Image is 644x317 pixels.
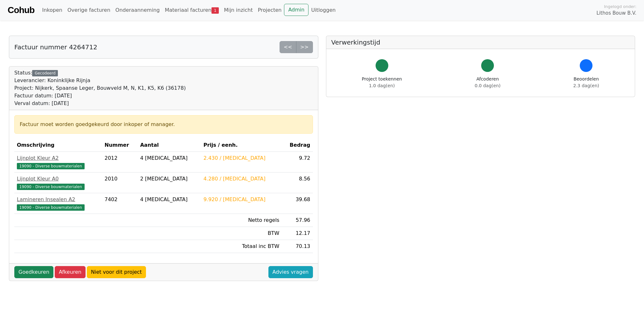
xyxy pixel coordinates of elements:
div: Lijnplot Kleur A2 [17,154,100,162]
td: 7402 [102,193,138,214]
a: Goedkeuren [14,266,53,278]
td: 70.13 [282,240,313,253]
div: Project: Nijkerk, Spaanse Leger, Bouwveld M, N, K1, K5, K6 (36178) [14,84,186,92]
a: Lijnplot Kleur A219090 - Diverse bouwmaterialen [17,154,100,170]
div: Lamineren Insealen A2 [17,196,100,203]
div: Project toekennen [362,76,402,89]
td: 8.56 [282,173,313,193]
span: 19090 - Diverse bouwmaterialen [17,163,85,169]
td: BTW [201,227,282,240]
th: Bedrag [282,139,313,152]
a: Overige facturen [65,4,113,17]
th: Nummer [102,139,138,152]
td: Totaal inc BTW [201,240,282,253]
div: 4 [MEDICAL_DATA] [140,196,198,203]
a: Advies vragen [268,266,313,278]
div: Lijnplot Kleur A0 [17,175,100,183]
div: Verval datum: [DATE] [14,100,186,107]
a: Lamineren Insealen A219090 - Diverse bouwmaterialen [17,196,100,211]
span: 19090 - Diverse bouwmaterialen [17,184,85,190]
span: 1.0 dag(en) [369,83,395,88]
span: 2.3 dag(en) [573,83,599,88]
a: Inkopen [39,4,65,17]
div: 2 [MEDICAL_DATA] [140,175,198,183]
a: Onderaanneming [113,4,162,17]
span: Lithos Bouw B.V. [597,10,636,17]
div: Factuur datum: [DATE] [14,92,186,100]
td: 12.17 [282,227,313,240]
div: 2.430 / [MEDICAL_DATA] [204,154,280,162]
a: Mijn inzicht [221,4,255,17]
div: Afcoderen [475,76,501,89]
div: 9.920 / [MEDICAL_DATA] [204,196,280,203]
a: Niet voor dit project [87,266,146,278]
span: Ingelogd onder: [604,4,636,10]
a: Lijnplot Kleur A019090 - Diverse bouwmaterialen [17,175,100,190]
a: Projecten [255,4,284,17]
span: 19090 - Diverse bouwmaterialen [17,204,85,211]
a: Afkeuren [55,266,86,278]
td: 57.96 [282,214,313,227]
div: 4.280 / [MEDICAL_DATA] [204,175,280,183]
span: 1 [211,7,219,14]
td: Netto regels [201,214,282,227]
div: Factuur moet worden goedgekeurd door inkoper of manager. [20,121,308,128]
a: Materiaal facturen1 [162,4,221,17]
th: Omschrijving [14,139,102,152]
td: 2010 [102,173,138,193]
span: 0.0 dag(en) [475,83,501,88]
div: Leverancier: Koninklijke Rijnja [14,77,186,84]
th: Aantal [138,139,201,152]
h5: Verwerkingstijd [331,39,630,46]
td: 9.72 [282,152,313,173]
a: Admin [284,4,308,16]
div: 4 [MEDICAL_DATA] [140,154,198,162]
h5: Factuur nummer 4264712 [14,43,97,51]
div: Status: [14,69,186,107]
a: Cohub [8,3,34,18]
div: Beoordelen [573,76,599,89]
td: 2012 [102,152,138,173]
th: Prijs / eenh. [201,139,282,152]
td: 39.68 [282,193,313,214]
div: Gecodeerd [32,70,58,76]
a: Uitloggen [308,4,338,17]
